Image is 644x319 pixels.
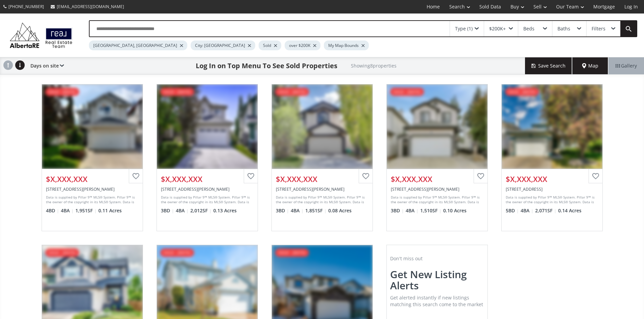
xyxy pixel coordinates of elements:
[616,62,637,69] span: Gallery
[190,207,212,214] span: 2,012 SF
[196,61,337,71] h1: Log In on Top Menu To See Sold Properties
[592,26,605,31] div: Filters
[305,207,327,214] span: 1,851 SF
[506,186,598,192] div: 151 Douglasdale Point SE, Calgary, AB T2Z 3B4
[8,4,44,9] span: [PHONE_NUMBER]
[506,207,519,214] span: 5 BD
[391,174,483,184] div: $X,XXX,XXX
[161,174,254,184] div: $X,XXX,XXX
[328,207,352,214] span: 0.08 Acres
[582,62,598,69] span: Map
[390,269,484,291] h2: Get new listing alerts
[406,207,419,214] span: 4 BA
[285,41,320,50] div: over $200K
[489,26,506,31] div: $200K+
[391,207,404,214] span: 3 BD
[46,174,139,184] div: $X,XXX,XXX
[495,77,610,238] a: sold - [DATE]$X,XXX,XXX[STREET_ADDRESS]Data is supplied by Pillar 9™ MLS® System. Pillar 9™ is th...
[380,77,495,238] a: sold - [DATE]$X,XXX,XXX[STREET_ADDRESS][PERSON_NAME]Data is supplied by Pillar 9™ MLS® System. Pi...
[291,207,304,214] span: 4 BA
[89,41,187,50] div: [GEOGRAPHIC_DATA], [GEOGRAPHIC_DATA]
[161,195,252,205] div: Data is supplied by Pillar 9™ MLS® System. Pillar 9™ is the owner of the copyright in its MLS® Sy...
[391,186,483,192] div: 245 Douglas Ridge Circle SE, Calgary, AB T2Z 3H5
[535,207,556,214] span: 2,071 SF
[443,207,467,214] span: 0.10 Acres
[390,255,423,262] span: Don't miss out
[521,207,533,214] span: 4 BA
[276,195,367,205] div: Data is supplied by Pillar 9™ MLS® System. Pillar 9™ is the owner of the copyright in its MLS® Sy...
[98,207,122,214] span: 0.11 Acres
[351,63,397,68] h2: Showing 8 properties
[525,57,572,74] button: Save Search
[557,26,570,31] div: Baths
[161,186,254,192] div: 137 Douglas Ridge Place SE, Calgary, AB T2Z 2T3
[150,77,265,238] a: sold - [DATE]$X,XXX,XXX[STREET_ADDRESS][PERSON_NAME]Data is supplied by Pillar 9™ MLS® System. Pi...
[608,57,644,74] div: Gallery
[265,77,380,238] a: sold - [DATE]$X,XXX,XXX[STREET_ADDRESS][PERSON_NAME]Data is supplied by Pillar 9™ MLS® System. Pi...
[523,26,534,31] div: Beds
[506,174,598,184] div: $X,XXX,XXX
[213,207,237,214] span: 0.13 Acres
[455,26,473,31] div: Type (1)
[558,207,581,214] span: 0.14 Acres
[390,294,483,308] span: Get alerted instantly if new listings matching this search come to the market
[35,77,150,238] a: sold - [DATE]$X,XXX,XXX[STREET_ADDRESS][PERSON_NAME]Data is supplied by Pillar 9™ MLS® System. Pi...
[47,0,127,13] a: [EMAIL_ADDRESS][DOMAIN_NAME]
[259,41,281,50] div: Sold
[391,195,482,205] div: Data is supplied by Pillar 9™ MLS® System. Pillar 9™ is the owner of the copyright in its MLS® Sy...
[7,21,75,50] img: Logo
[46,207,59,214] span: 4 BD
[46,195,137,205] div: Data is supplied by Pillar 9™ MLS® System. Pillar 9™ is the owner of the copyright in its MLS® Sy...
[75,207,97,214] span: 1,951 SF
[572,57,608,74] div: Map
[27,57,64,74] div: Days on site
[276,186,368,192] div: 386 Douglas Ridge Circle SE, Calgary, AB T2Z3H6
[161,207,174,214] span: 3 BD
[506,195,597,205] div: Data is supplied by Pillar 9™ MLS® System. Pillar 9™ is the owner of the copyright in its MLS® Sy...
[324,41,369,50] div: My Map Bounds
[57,4,124,9] span: [EMAIL_ADDRESS][DOMAIN_NAME]
[46,186,139,192] div: 340 Douglas Ridge Green SE, Calgary, AB T2Z 2Z9
[276,174,368,184] div: $X,XXX,XXX
[420,207,442,214] span: 1,510 SF
[276,207,289,214] span: 3 BD
[176,207,189,214] span: 4 BA
[61,207,74,214] span: 4 BA
[191,41,255,50] div: City: [GEOGRAPHIC_DATA]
